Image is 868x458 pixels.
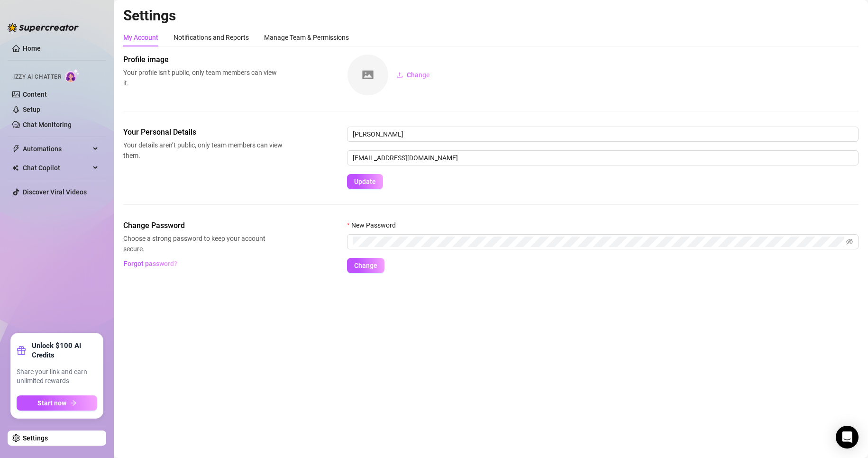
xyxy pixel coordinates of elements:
[124,260,177,267] span: Forgot password?
[23,106,40,113] a: Setup
[347,258,384,273] button: Change
[70,400,77,406] span: arrow-right
[354,178,376,185] span: Update
[23,160,90,175] span: Chat Copilot
[123,127,283,138] span: Your Personal Details
[174,32,249,43] div: Notifications and Reports
[123,140,283,161] span: Your details aren’t public, only team members can view them.
[32,341,97,360] strong: Unlock $100 AI Credits
[12,165,18,171] img: Chat Copilot
[123,7,859,25] h2: Settings
[836,426,859,449] div: Open Intercom Messenger
[347,150,859,165] input: Enter new email
[23,91,47,98] a: Content
[353,237,844,247] input: New Password
[123,220,283,231] span: Change Password
[123,54,283,65] span: Profile image
[12,145,20,153] span: thunderbolt
[13,73,61,82] span: Izzy AI Chatter
[396,72,403,78] span: upload
[354,262,377,269] span: Change
[389,67,438,82] button: Change
[23,188,87,196] a: Discover Viral Videos
[8,23,79,32] img: logo-BBDzfeDw.svg
[846,238,853,245] span: eye-invisible
[264,32,349,43] div: Manage Team & Permissions
[347,55,388,95] img: square-placeholder.png
[123,67,283,88] span: Your profile isn’t public, only team members can view it.
[123,32,158,43] div: My Account
[17,367,97,386] span: Share your link and earn unlimited rewards
[123,233,283,254] span: Choose a strong password to keep your account secure.
[17,395,97,411] button: Start nowarrow-right
[123,256,177,271] button: Forgot password?
[347,220,402,230] label: New Password
[347,174,383,189] button: Update
[347,127,859,142] input: Enter name
[23,141,90,156] span: Automations
[23,121,72,128] a: Chat Monitoring
[17,346,26,355] span: gift
[23,434,48,442] a: Settings
[37,399,66,407] span: Start now
[23,45,41,52] a: Home
[407,71,430,79] span: Change
[65,69,80,82] img: AI Chatter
